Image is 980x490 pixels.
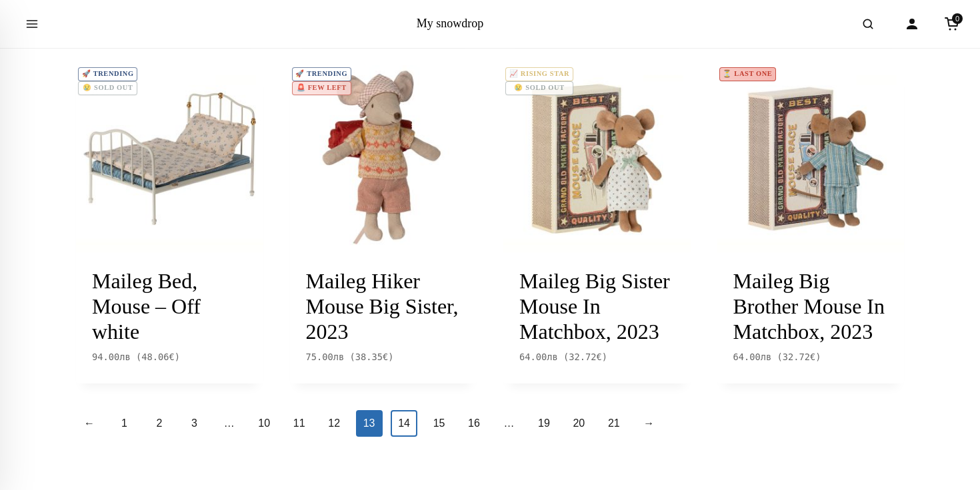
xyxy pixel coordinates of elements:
[169,352,175,362] span: €
[569,352,602,362] span: 32.72
[733,352,772,362] span: 64.00
[417,17,484,30] a: My snowdrop
[92,352,131,362] span: 94.00
[306,352,345,362] span: 75.00
[503,65,691,252] a: 📈 RISING STAR😢 SOLD OUT
[286,410,313,437] a: 11
[216,410,243,437] span: …
[783,352,816,362] span: 32.72
[251,410,277,437] a: 10
[92,269,201,344] a: Maileg Bed, Mouse – Off white
[333,352,345,362] span: лв
[306,269,459,344] a: Maileg Hiker Mouse Big Sister, 2023
[531,410,557,437] a: 19
[290,65,477,252] a: 🚀 TRENDING🚨 FEW LEFT
[897,9,927,39] a: Account
[849,5,887,43] button: Open search
[937,9,967,39] a: Cart
[391,410,417,437] a: 14
[519,352,558,362] span: 64.00
[597,352,602,362] span: €
[563,352,607,362] span: ( )
[461,410,487,437] a: 16
[355,352,389,362] span: 38.35
[519,269,670,344] a: Maileg Big Sister Mouse In Matchbox, 2023
[426,410,453,437] a: 15
[76,65,263,252] a: 🚀 TRENDING😢 SOLD OUT
[383,352,388,362] span: €
[547,352,558,362] span: лв
[119,352,131,362] span: лв
[717,65,905,252] a: ⏳ LAST ONE
[601,410,627,437] a: 21
[136,352,180,362] span: ( )
[181,410,207,437] a: 3
[810,352,815,362] span: €
[111,410,137,437] a: 1
[321,410,347,437] a: 12
[635,410,662,437] a: →
[356,410,383,437] span: 13
[733,269,885,344] a: Maileg Big Brother Mouse In Matchbox, 2023
[495,410,522,437] span: …
[350,352,394,362] span: ( )
[777,352,821,362] span: ( )
[952,13,963,24] span: 0
[761,352,772,362] span: лв
[565,410,592,437] a: 20
[76,410,103,437] a: ←
[141,352,175,362] span: 48.06
[146,410,173,437] a: 2
[13,5,51,43] button: Open menu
